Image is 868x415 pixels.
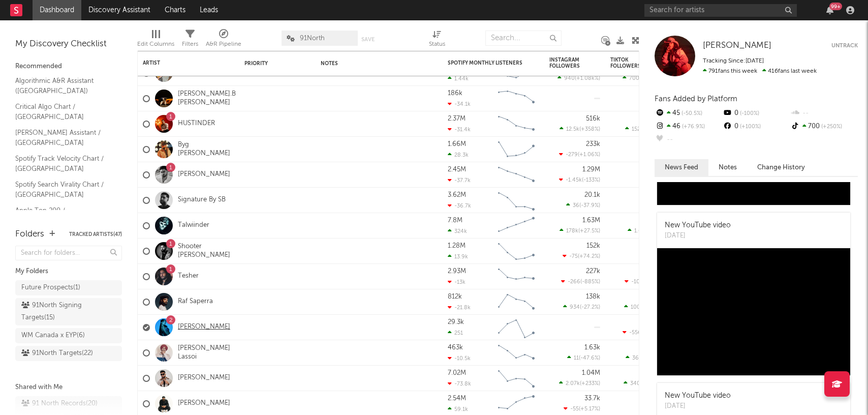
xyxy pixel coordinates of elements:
a: 91North Targets(22) [15,346,122,361]
div: 29.3k [448,319,464,325]
div: ( ) [563,304,600,310]
a: [PERSON_NAME] Assistant / [GEOGRAPHIC_DATA] [15,127,112,148]
a: 91North Signing Targets(15) [15,298,122,325]
div: ( ) [624,380,661,387]
a: [PERSON_NAME] [178,323,230,332]
div: -34.1k [448,101,471,107]
span: 178k [566,228,578,234]
div: Filters [182,25,198,55]
div: My Discovery Checklist [15,38,122,50]
span: +100 % [738,124,761,130]
div: [DATE] [665,231,731,241]
div: My Folders [15,265,122,278]
div: 227k [586,268,600,275]
span: +27.5 % [580,228,599,234]
div: ( ) [560,126,600,132]
div: ( ) [561,278,600,285]
div: Notes [321,61,422,67]
span: -556 [629,330,641,336]
span: +74.2 % [579,254,599,259]
span: Tracking Since: [DATE] [703,58,764,64]
input: Search for folders... [15,246,122,260]
a: Shooter [PERSON_NAME] [178,243,234,260]
span: 416 fans last week [703,68,817,74]
svg: Chart title [493,86,539,111]
svg: Chart title [493,315,539,340]
div: TikTok Followers [610,57,646,69]
div: 46 [655,120,722,133]
span: -1.45k [566,177,582,183]
svg: Chart title [493,289,539,315]
button: News Feed [655,159,708,176]
a: Spotify Search Virality Chart / [GEOGRAPHIC_DATA] [15,179,112,200]
a: Talwiinder [178,221,209,230]
span: 791 fans this week [703,68,757,74]
a: Critical Algo Chart / [GEOGRAPHIC_DATA] [15,101,112,122]
button: Tracked Artists(47) [69,232,122,237]
div: Folders [15,228,44,241]
div: ( ) [625,126,661,132]
div: 1.29M [582,166,600,173]
div: 2.54M [448,395,466,402]
div: Shared with Me [15,381,122,394]
div: Future Prospects ( 1 ) [21,282,80,294]
a: [PERSON_NAME] Lassoi [178,344,234,362]
span: +233 % [581,381,599,387]
svg: Chart title [493,264,539,289]
div: New YouTube video [665,391,731,401]
div: 1.28M [448,243,466,249]
button: Notes [708,159,747,176]
span: +5.17 % [580,406,599,412]
a: Signature By SB [178,196,226,204]
span: +250 % [820,124,842,130]
div: -13k [448,279,466,285]
span: -75 [569,254,578,259]
span: +1.08k % [576,76,599,81]
div: 28.3k [448,152,469,158]
span: -55 [570,406,579,412]
div: 91North Targets ( 22 ) [21,347,93,360]
span: +1.06 % [579,152,599,158]
span: -27.2 % [581,305,599,310]
span: 940 [564,76,575,81]
a: Byg [PERSON_NAME] [178,141,234,158]
span: -100 % [738,111,759,116]
span: 700 [629,76,639,81]
a: HUSTINDER [178,120,215,128]
div: ( ) [563,253,600,259]
svg: Chart title [493,213,539,239]
a: [PERSON_NAME] [178,374,230,382]
span: Fans Added by Platform [655,95,737,103]
svg: Chart title [493,366,539,391]
div: ( ) [559,380,600,387]
span: 152 [632,127,640,132]
button: Change History [747,159,815,176]
div: Instagram Followers [549,57,585,69]
div: 0 [722,120,790,133]
span: -47.6 % [580,355,599,361]
div: 45 [655,107,722,120]
div: 1.63M [582,217,600,224]
span: -133 % [583,177,599,183]
div: 1.04M [582,370,600,376]
div: ( ) [625,278,661,285]
div: 516k [586,115,600,122]
input: Search for artists [644,4,797,17]
span: 2.07k [566,381,580,387]
div: 463k [448,344,463,351]
div: -73.8k [448,380,471,387]
div: 3.62M [448,192,466,198]
div: ( ) [623,329,661,336]
a: Tesher [178,272,199,281]
div: ( ) [567,354,600,361]
span: -266 [568,279,580,285]
div: Priority [244,61,285,67]
a: Spotify Track Velocity Chart / [GEOGRAPHIC_DATA] [15,153,112,174]
div: ( ) [566,202,600,209]
div: 0 [722,107,790,120]
div: 7.8M [448,217,462,224]
span: 12.5k [566,127,579,132]
button: 99+ [826,6,833,14]
div: Edit Columns [137,25,174,55]
div: Artist [143,60,219,66]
